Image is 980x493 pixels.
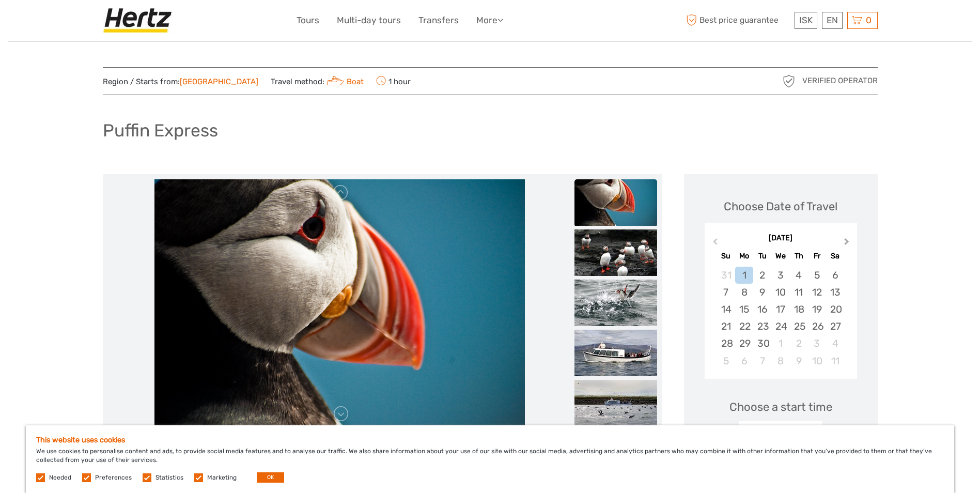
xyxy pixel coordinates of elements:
[753,249,771,263] div: Tu
[753,318,771,335] div: Choose Tuesday, June 23rd, 2026
[735,335,753,352] div: Choose Monday, June 29th, 2026
[180,77,258,86] a: [GEOGRAPHIC_DATA]
[790,267,808,284] div: Choose Thursday, June 4th, 2026
[574,330,657,376] img: 9e62ddf81d254fd0b4a374e415b700e0_slider_thumbnail.jpg
[826,352,844,369] div: Choose Saturday, July 11th, 2026
[376,74,411,88] span: 1 hour
[324,77,364,86] a: Boat
[753,335,771,352] div: Choose Tuesday, June 30th, 2026
[771,249,789,263] div: We
[155,473,183,482] label: Statistics
[808,301,826,318] div: Choose Friday, June 19th, 2026
[36,436,944,444] h5: This website uses cookies
[808,318,826,335] div: Choose Friday, June 26th, 2026
[753,284,771,301] div: Choose Tuesday, June 9th, 2026
[103,120,218,141] h1: Puffin Express
[271,74,364,88] span: Travel method:
[808,335,826,352] div: Choose Friday, July 3rd, 2026
[705,233,857,244] div: [DATE]
[26,425,954,493] div: We use cookies to personalise content and ads, to provide social media features and to analyse ou...
[826,267,844,284] div: Choose Saturday, June 6th, 2026
[790,335,808,352] div: Choose Thursday, July 2nd, 2026
[799,15,813,25] span: ISK
[753,301,771,318] div: Choose Tuesday, June 16th, 2026
[735,301,753,318] div: Choose Monday, June 15th, 2026
[154,179,525,427] img: bff0241d184245cfad3b743d5e704afd_main_slider.jpg
[14,18,117,26] p: We're away right now. Please check back later!
[790,249,808,263] div: Th
[771,352,789,369] div: Choose Wednesday, July 8th, 2026
[790,284,808,301] div: Choose Thursday, June 11th, 2026
[826,284,844,301] div: Choose Saturday, June 13th, 2026
[839,236,856,252] button: Next Month
[826,249,844,263] div: Sa
[103,8,176,33] img: Hertz
[574,229,657,276] img: cbe8bc01c61747f3882456d9e2b7ab44_slider_thumbnail.jpg
[724,198,837,214] div: Choose Date of Travel
[735,284,753,301] div: Choose Monday, June 8th, 2026
[717,335,735,352] div: Choose Sunday, June 28th, 2026
[781,73,797,89] img: verified_operator_grey_128.png
[684,12,792,29] span: Best price guarantee
[790,352,808,369] div: Choose Thursday, July 9th, 2026
[771,284,789,301] div: Choose Wednesday, June 10th, 2026
[826,335,844,352] div: Choose Saturday, July 4th, 2026
[808,267,826,284] div: Choose Friday, June 5th, 2026
[717,284,735,301] div: Choose Sunday, June 7th, 2026
[574,280,657,326] img: 607f94fe8b1b492aa6a00263732a5e14_slider_thumbnail.jpg
[753,352,771,369] div: Choose Tuesday, July 7th, 2026
[771,335,789,352] div: Choose Wednesday, July 1st, 2026
[826,318,844,335] div: Choose Saturday, June 27th, 2026
[822,12,843,29] div: EN
[708,267,853,369] div: month 2026-06
[103,76,258,87] span: Region / Starts from:
[735,249,753,263] div: Mo
[717,318,735,335] div: Choose Sunday, June 21st, 2026
[808,284,826,301] div: Choose Friday, June 12th, 2026
[49,473,71,482] label: Needed
[717,267,735,284] div: Choose Sunday, May 31st, 2026
[257,472,284,483] button: OK
[476,13,503,28] a: More
[574,380,657,426] img: c1dde37145a44488946b9b35989d70d9_slider_thumbnail.jpg
[771,318,789,335] div: Choose Wednesday, June 24th, 2026
[826,301,844,318] div: Choose Saturday, June 20th, 2026
[337,13,401,28] a: Multi-day tours
[864,15,873,25] span: 0
[706,236,722,252] button: Previous Month
[729,399,832,415] span: Choose a start time
[771,301,789,318] div: Choose Wednesday, June 17th, 2026
[717,352,735,369] div: Choose Sunday, July 5th, 2026
[808,249,826,263] div: Fr
[119,16,131,28] button: Open LiveChat chat widget
[735,267,753,284] div: Choose Monday, June 1st, 2026
[418,13,459,28] a: Transfers
[802,75,878,86] span: Verified Operator
[753,267,771,284] div: Choose Tuesday, June 2nd, 2026
[95,473,132,482] label: Preferences
[790,301,808,318] div: Choose Thursday, June 18th, 2026
[574,179,657,226] img: bff0241d184245cfad3b743d5e704afd_slider_thumbnail.jpg
[735,352,753,369] div: Choose Monday, July 6th, 2026
[297,13,319,28] a: Tours
[207,473,237,482] label: Marketing
[717,301,735,318] div: Choose Sunday, June 14th, 2026
[790,318,808,335] div: Choose Thursday, June 25th, 2026
[808,352,826,369] div: Choose Friday, July 10th, 2026
[771,267,789,284] div: Choose Wednesday, June 3rd, 2026
[717,249,735,263] div: Su
[735,318,753,335] div: Choose Monday, June 22nd, 2026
